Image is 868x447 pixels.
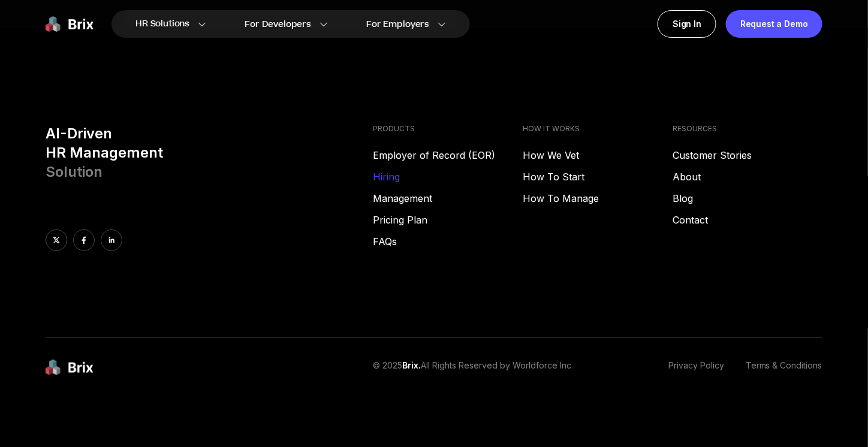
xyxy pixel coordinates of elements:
a: Pricing Plan [373,213,523,227]
span: Solution [46,163,103,180]
a: How To Start [523,170,673,184]
a: Terms & Conditions [746,360,822,376]
img: brix [46,360,94,376]
span: For Employers [366,18,429,31]
h4: RESOURCES [673,124,822,134]
span: Brix. [403,360,421,370]
a: Sign In [658,10,716,38]
a: Management [373,191,523,206]
a: How To Manage [523,191,673,206]
a: Request a Demo [726,10,822,38]
a: Blog [673,191,822,206]
a: How We Vet [523,148,673,162]
span: HR Solutions [135,14,189,34]
a: FAQs [373,234,523,249]
h3: AI-Driven HR Management [46,124,364,182]
a: About [673,170,822,184]
h4: PRODUCTS [373,124,523,134]
p: © 2025 All Rights Reserved by Worldforce Inc. [373,360,574,376]
span: For Developers [245,18,311,31]
a: Contact [673,213,822,227]
a: Employer of Record (EOR) [373,148,523,162]
a: Customer Stories [673,148,822,162]
a: Hiring [373,170,523,184]
h4: HOW IT WORKS [523,124,673,134]
a: Privacy Policy [668,360,724,376]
